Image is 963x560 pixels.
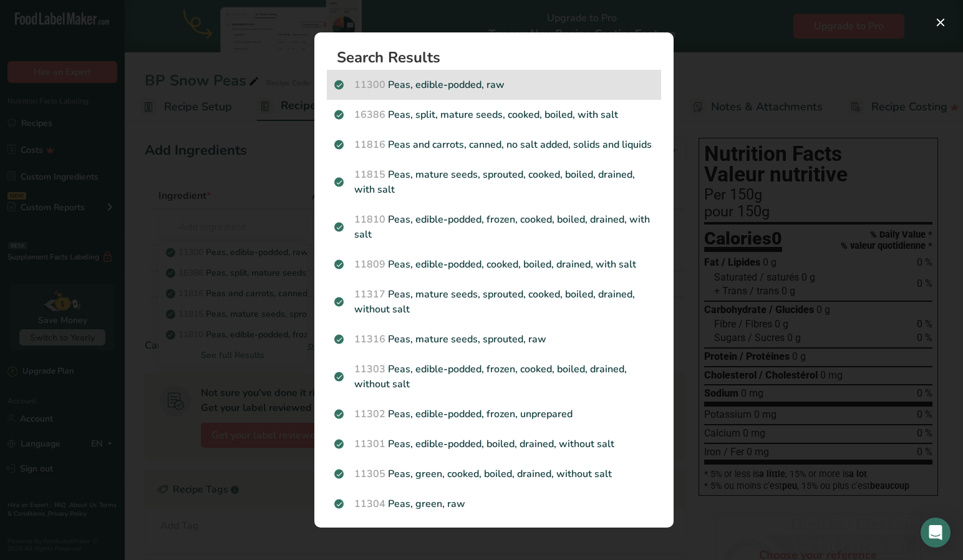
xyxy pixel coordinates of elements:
span: 11816 [354,138,385,152]
p: Peas, edible-podded, frozen, cooked, boiled, drained, without salt [334,362,654,392]
p: Peas and carrots, canned, no salt added, solids and liquids [334,137,654,152]
span: 11810 [354,213,385,226]
p: Peas, edible-podded, frozen, unprepared [334,407,654,422]
span: 11301 [354,437,385,451]
span: 11305 [354,467,385,481]
span: 11815 [354,168,385,181]
p: Peas, mature seeds, sprouted, raw [334,332,654,347]
span: 11316 [354,332,385,346]
p: Peas, edible-podded, boiled, drained, without salt [334,437,654,451]
p: Peas, mature seeds, sprouted, cooked, boiled, drained, without salt [334,287,654,317]
span: 16386 [354,108,385,122]
p: Peas, split, mature seeds, cooked, boiled, with salt [334,107,654,122]
p: Peas, green, raw [334,496,654,511]
span: 11302 [354,407,385,421]
span: 11809 [354,258,385,271]
div: Open Intercom Messenger [921,518,951,548]
h1: Search Results [337,50,661,65]
p: Peas, edible-podded, frozen, cooked, boiled, drained, with salt [334,212,654,242]
span: 25066 [354,527,385,541]
span: 11303 [354,362,385,376]
span: 11317 [354,287,385,301]
span: 11304 [354,497,385,511]
p: Peas, edible-podded, raw [334,77,654,92]
p: Peas, edible-podded, cooked, boiled, drained, with salt [334,257,654,272]
span: 11300 [354,78,385,92]
p: Snacks, peas, roasted, wasabi-flavored [334,526,654,541]
p: Peas, green, cooked, boiled, drained, without salt [334,466,654,481]
p: Peas, mature seeds, sprouted, cooked, boiled, drained, with salt [334,167,654,197]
